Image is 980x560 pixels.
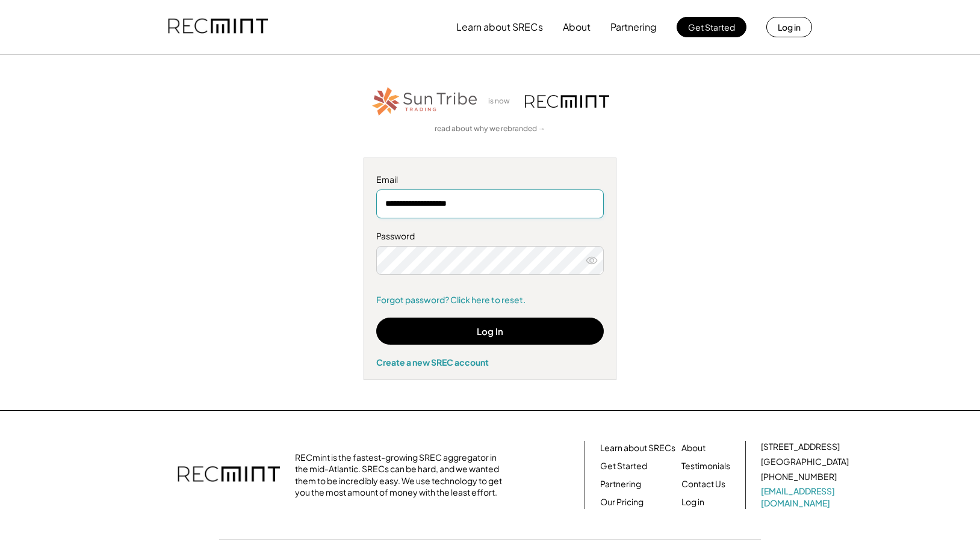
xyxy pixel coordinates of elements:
[295,452,509,499] div: RECmint is the fastest-growing SREC aggregator in the mid-Atlantic. SRECs can be hard, and we wan...
[485,96,519,106] div: is now
[435,124,545,134] a: read about why we rebranded →
[761,471,837,483] div: [PHONE_NUMBER]
[761,456,849,468] div: [GEOGRAPHIC_DATA]
[761,441,840,453] div: [STREET_ADDRESS]
[563,15,591,39] button: About
[677,17,746,37] button: Get Started
[681,460,730,472] a: Testimonials
[376,318,604,345] button: Log In
[376,294,604,306] a: Forgot password? Click here to reset.
[681,442,706,454] a: About
[371,85,479,118] img: STT_Horizontal_Logo%2B-%2BColor.png
[376,357,604,368] div: Create a new SREC account
[376,174,604,186] div: Email
[168,7,268,48] img: recmint-logotype%403x.png
[178,454,280,496] img: recmint-logotype%403x.png
[376,230,604,242] div: Password
[600,496,644,508] a: Our Pricing
[600,460,647,472] a: Get Started
[525,95,609,108] img: recmint-logotype%403x.png
[681,496,704,508] a: Log in
[766,17,812,37] button: Log in
[600,478,641,490] a: Partnering
[610,15,657,39] button: Partnering
[600,442,675,454] a: Learn about SRECs
[681,478,725,490] a: Contact Us
[761,485,851,509] a: [EMAIL_ADDRESS][DOMAIN_NAME]
[456,15,543,39] button: Learn about SRECs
